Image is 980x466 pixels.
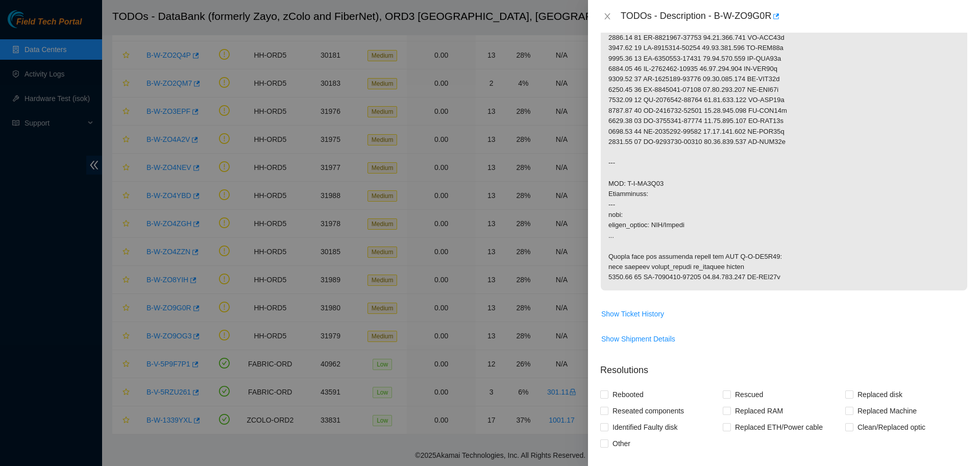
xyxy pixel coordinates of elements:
span: Replaced ETH/Power cable [731,419,827,435]
span: close [603,12,611,20]
span: Replaced disk [853,386,906,403]
span: Show Shipment Details [601,333,675,345]
button: Close [600,12,615,21]
p: Resolutions [600,355,968,377]
button: Show Shipment Details [601,331,676,347]
div: TODOs - Description - B-W-ZO9G0R [621,8,968,24]
span: Replaced RAM [731,403,787,419]
span: Rescued [731,386,767,403]
button: Show Ticket History [601,306,665,322]
span: Rebooted [608,386,648,403]
span: Replaced Machine [853,403,921,419]
span: Other [608,435,634,452]
span: Show Ticket History [601,308,664,320]
span: Identified Faulty disk [608,419,682,435]
span: Reseated components [608,403,688,419]
span: Clean/Replaced optic [853,419,929,435]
